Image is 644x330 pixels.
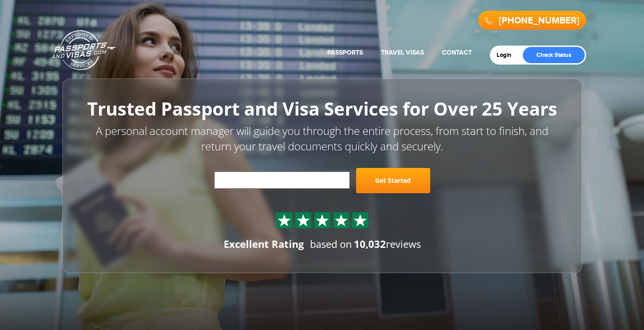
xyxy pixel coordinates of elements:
strong: 10,032 [354,237,386,251]
a: Contact [442,49,472,56]
h1: Trusted Passport and Visa Services for Over 25 Years [83,99,562,119]
a: Passports & [DOMAIN_NAME] [52,30,116,70]
p: A personal account manager will guide you through the entire process, from start to finish, and r... [83,123,562,154]
span: based on [310,237,352,251]
a: Login [497,51,518,59]
a: [PHONE_NUMBER] [499,15,579,26]
a: Travel Visas [381,49,424,56]
a: Passports [327,49,363,56]
div: Excellent Rating [224,237,304,251]
img: Sprite St [315,214,329,227]
img: Sprite St [277,214,291,227]
img: Sprite St [353,214,367,227]
span: reviews [354,237,421,251]
a: Get Started [356,168,430,193]
img: Sprite St [296,214,310,227]
img: Sprite St [334,214,348,227]
a: Check Status [523,47,585,63]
